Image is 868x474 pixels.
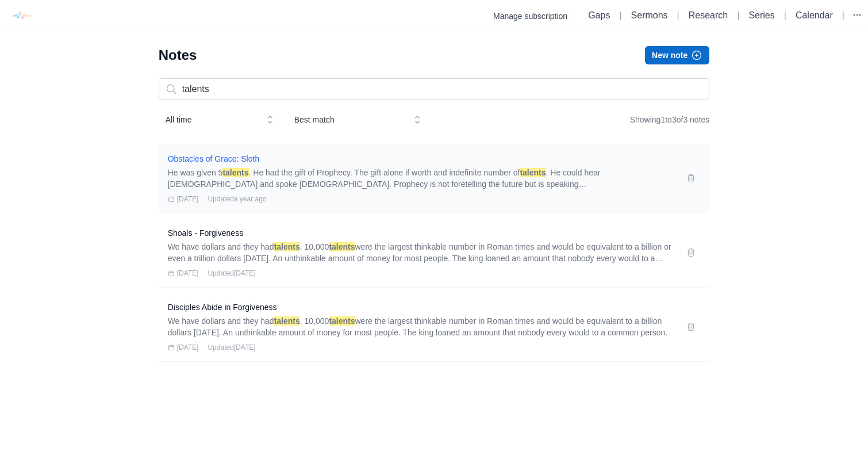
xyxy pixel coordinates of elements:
[329,242,355,251] em: talents
[796,10,833,20] a: Calendar
[274,316,300,326] em: talents
[168,301,673,313] a: Disciples Abide in Forgiveness
[168,242,671,274] span: We have dollars and they had . 10,000 were the largest thinkable number in Roman times and would ...
[588,10,610,20] a: Gaps
[630,109,710,130] div: Showing 1 to 3 of 3 notes
[329,316,355,326] em: talents
[645,46,709,64] button: New note
[287,109,428,130] button: Best match
[208,343,255,352] span: Updated [DATE]
[159,109,281,130] button: All time
[168,316,668,337] span: We have dollars and they had . 10,000 were the largest thinkable number in Roman times and would ...
[838,9,849,22] li: |
[168,153,673,165] a: Obstacles of Grace: Sloth
[673,9,684,22] li: |
[614,9,626,22] li: |
[9,3,34,29] img: logo
[222,168,248,177] em: talents
[166,114,258,125] span: All time
[486,7,574,25] button: Manage subscription
[177,269,199,278] span: [DATE]
[159,78,710,100] input: Search notes...
[168,227,673,239] a: Shoals - Forgiveness
[732,9,744,22] li: |
[689,10,728,20] a: Research
[168,168,659,212] span: He was given 5 . He had the gift of Prophecy. The gift alone if worth and indefinite number of . ...
[748,10,774,20] a: Series
[631,10,668,20] a: Sermons
[294,114,405,125] span: Best match
[177,194,199,204] span: [DATE]
[520,168,546,177] em: talents
[208,194,266,204] span: Updated a year ago
[274,242,300,251] em: talents
[208,269,255,278] span: Updated [DATE]
[177,343,199,352] span: [DATE]
[779,9,791,22] li: |
[159,46,197,64] h1: Notes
